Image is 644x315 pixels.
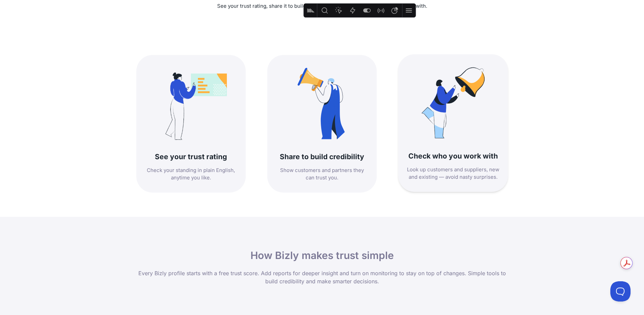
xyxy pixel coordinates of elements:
[275,152,369,161] h3: Share to build credibility
[410,60,496,146] img: Check who you work with
[279,60,365,147] img: Share to build credibility
[136,269,508,285] p: Every Bizly profile starts with a free trust score. Add reports for deeper insight and turn on mo...
[398,55,508,193] a: Check who you work with Check who you work with Look up customers and suppliers, new and existing...
[610,281,631,302] iframe: Toggle Customer Support
[406,166,500,181] div: Look up customers and suppliers, new and existing — avoid nasty surprises.
[275,167,369,182] div: Show customers and partners they can trust you.
[148,60,234,147] img: See your trust rating
[144,152,238,161] h3: See your trust rating
[136,55,246,193] a: See your trust rating See your trust rating Check your standing in plain English, anytime you like.
[144,167,238,182] div: Check your standing in plain English, anytime you like.
[136,249,508,261] h1: How Bizly makes trust simple
[267,55,377,193] a: Share to build credibility Share to build credibility Show customers and partners they can trust ...
[406,151,500,161] h3: Check who you work with
[136,2,508,10] p: See your trust rating, share it to build credibility, and check any business you work with.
